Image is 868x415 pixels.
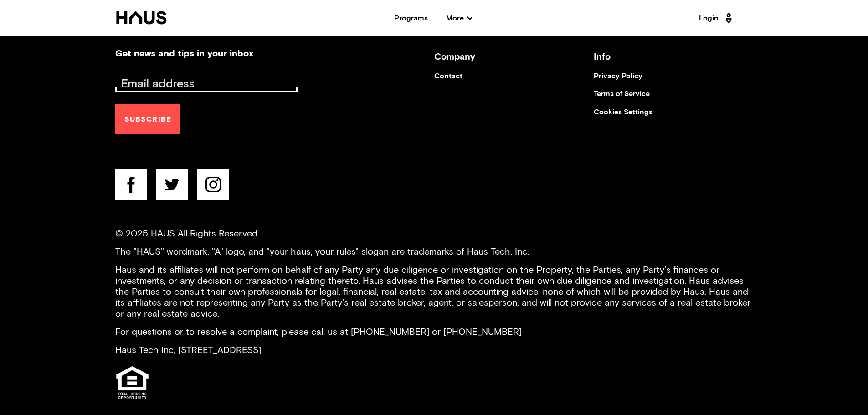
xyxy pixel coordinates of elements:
a: Contact [434,72,594,90]
p: The "HAUS" wordmark, "A" logo, and "your haus, your rules" slogan are trademarks of Haus Tech, Inc. [115,246,753,257]
p: Haus and its affiliates will not perform on behalf of any Party any due diligence or investigatio... [115,265,753,319]
a: facebook [115,169,147,205]
a: Terms of Service [594,90,753,108]
span: More [446,15,472,22]
button: Subscribe [115,104,181,134]
a: twitter [156,169,188,205]
a: Login [699,11,734,26]
p: Haus Tech Inc, [STREET_ADDRESS] [115,345,753,356]
h2: Get news and tips in your inbox [115,49,253,58]
h3: Company [434,49,594,65]
a: Cookies Settings [594,108,753,126]
h3: Info [594,49,753,65]
a: instagram [197,169,229,205]
p: For questions or to resolve a complaint, please call us at [PHONE_NUMBER] or [PHONE_NUMBER] [115,327,753,338]
p: © 2025 HAUS All Rights Reserved. [115,228,753,239]
input: Email address [118,78,298,91]
a: Privacy Policy [594,72,753,90]
a: Programs [394,15,428,22]
img: Equal Housing Opportunity [115,365,149,401]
